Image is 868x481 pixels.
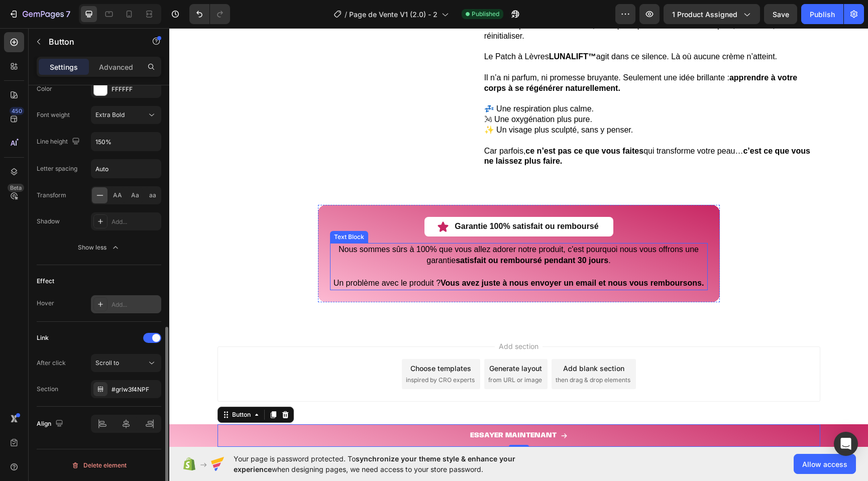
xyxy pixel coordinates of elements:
[356,118,474,127] strong: ce n’est pas ce que vous faites
[37,417,65,431] div: Align
[66,8,70,20] p: 7
[10,107,24,115] div: 450
[802,459,847,469] span: Allow access
[169,28,868,447] iframe: Design area
[91,160,161,178] input: Auto
[325,313,373,323] span: Add section
[37,385,58,394] div: Section
[71,459,127,471] div: Delete element
[37,164,77,173] div: Letter spacing
[472,10,499,19] span: Published
[315,14,650,35] p: Le Patch à Lèvres agit dans ce silence. Là où aucune crème n’atteint.
[113,191,122,200] span: AA
[37,217,60,226] div: Shadow
[37,135,82,149] div: Line height
[189,4,230,24] div: Undo/Redo
[37,333,49,342] div: Link
[315,118,650,139] p: Car parfois, qui transforme votre peau…
[37,299,54,308] div: Hover
[37,110,70,119] div: Font weight
[91,106,161,124] button: Extra Bold
[61,382,83,391] div: Button
[664,4,760,24] button: 1 product assigned
[285,191,429,206] p: Garantie 100% satisfait ou remboursé
[271,251,534,259] strong: Vous avez juste à nous envoyer un email et nous vous remboursons.
[319,347,373,356] span: from URL or image
[95,359,119,367] span: Scroll to
[37,358,66,368] div: After click
[286,228,439,236] strong: satisfait ou remboursé pendant 30 jours
[37,191,66,200] div: Transform
[315,34,650,65] p: Il n’a ni parfum, ni promesse bruyante. Seulement une idée brillante :
[48,396,651,419] a: ESSAYER MAINTENANT
[149,191,156,200] span: aa
[320,335,373,345] div: Generate layout
[163,204,197,213] div: Text Block
[95,111,125,118] span: Extra Bold
[91,354,161,372] button: Scroll to
[773,10,789,19] span: Save
[37,457,161,473] button: Delete element
[394,335,455,345] div: Add blank section
[4,4,75,24] button: 7
[810,9,835,20] div: Publish
[241,335,302,345] div: Choose templates
[50,62,78,72] p: Settings
[301,402,387,413] p: ESSAYER MAINTENANT
[834,432,858,456] div: Open Intercom Messenger
[8,184,24,192] div: Beta
[37,277,54,286] div: Effect
[237,347,305,356] span: inspired by CRO experts
[234,453,555,474] span: Your page is password protected. To when designing pages, we need access to your store password.
[672,9,737,20] span: 1 product assigned
[49,36,134,48] p: Button
[164,251,535,259] span: Un problème avec le produit ?
[131,191,139,200] span: Aa
[112,85,159,94] div: FFFFFF
[112,217,159,226] div: Add...
[801,4,843,24] button: Publish
[112,300,159,309] div: Add...
[794,454,856,474] button: Allow access
[99,62,133,72] p: Advanced
[349,9,438,20] span: Page de Vente V1 (2.0) - 2
[315,118,641,138] strong: c’est ce que vous ne laissez plus faire.
[91,133,161,151] input: Auto
[112,385,159,394] div: #grlw3f4NPF
[315,76,650,107] p: 💤 Une respiration plus calme. 🌬 Une oxygénation plus pure. ✨ Un visage plus sculpté, sans y penser.
[315,45,628,64] strong: apprendre à votre corps à se régénérer naturellement.
[380,24,427,33] strong: LUNALIFT™
[764,4,797,24] button: Save
[169,217,529,236] span: Nous sommes sûrs à 100% que vous allez adorer notre produit, c'est pourquoi nous vous offrons une...
[78,243,121,253] div: Show less
[37,84,52,93] div: Color
[37,238,161,257] button: Show less
[386,347,461,356] span: then drag & drop elements
[345,9,347,20] span: /
[234,454,515,473] span: synchronize your theme style & enhance your experience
